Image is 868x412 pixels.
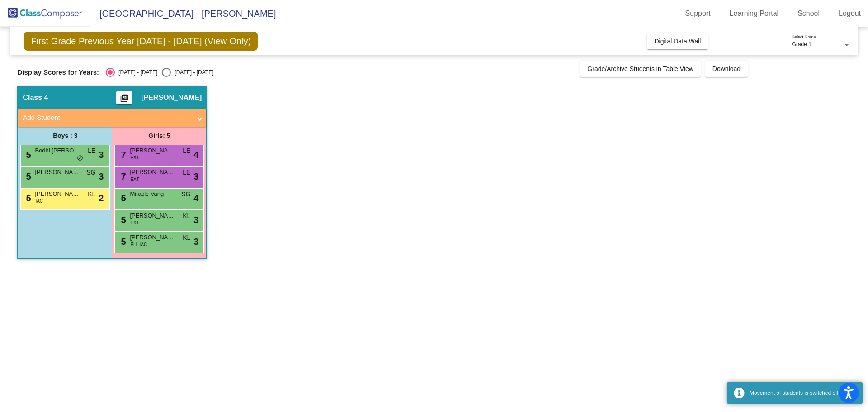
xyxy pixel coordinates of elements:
[183,146,190,156] span: LE
[193,213,198,227] span: 3
[183,233,190,242] span: KL
[118,193,126,203] span: 5
[130,189,175,199] span: Miracle Vang
[722,6,786,21] a: Learning Portal
[193,170,198,183] span: 3
[183,168,190,177] span: LE
[130,233,175,242] span: [PERSON_NAME] Springs-[PERSON_NAME]
[193,191,198,205] span: 4
[35,168,80,177] span: [PERSON_NAME]
[18,127,112,145] div: Boys : 3
[112,127,206,145] div: Girls: 5
[130,146,175,155] span: [PERSON_NAME]
[193,235,198,248] span: 3
[130,241,147,248] span: ELL IAC
[119,94,130,106] mat-icon: picture_as_pdf
[118,237,126,246] span: 5
[24,171,31,181] span: 5
[130,211,175,220] span: [PERSON_NAME]
[193,148,198,161] span: 4
[77,155,83,162] span: do_not_disturb_alt
[90,6,276,21] span: [GEOGRAPHIC_DATA] - [PERSON_NAME]
[24,150,31,160] span: 5
[750,389,856,397] div: Movement of students is switched off
[587,65,693,72] span: Grade/Archive Students in Table View
[99,191,104,205] span: 2
[654,38,701,45] span: Digital Data Wall
[678,6,718,21] a: Support
[130,176,139,183] span: EXT
[118,215,126,225] span: 5
[99,148,104,161] span: 3
[118,171,126,181] span: 7
[88,189,95,199] span: KL
[23,113,191,123] mat-panel-title: Add Student
[183,211,190,221] span: KL
[23,93,48,102] span: Class 4
[130,219,139,226] span: EXT
[35,146,80,155] span: Bodhi [PERSON_NAME]
[115,68,157,76] div: [DATE] - [DATE]
[831,6,868,21] a: Logout
[130,154,139,161] span: EXT
[17,68,99,76] span: Display Scores for Years:
[580,61,701,77] button: Grade/Archive Students in Table View
[171,68,213,76] div: [DATE] - [DATE]
[116,91,132,104] button: Print Students Details
[181,189,190,199] span: SG
[99,170,104,183] span: 3
[35,198,43,204] span: IAC
[141,93,202,102] span: [PERSON_NAME]
[24,193,31,203] span: 5
[88,146,95,156] span: LE
[118,150,126,160] span: 7
[35,189,80,199] span: [PERSON_NAME]
[86,168,95,177] span: SG
[705,61,748,77] button: Download
[24,32,258,51] span: First Grade Previous Year [DATE] - [DATE] (View Only)
[647,33,708,49] button: Digital Data Wall
[712,65,741,72] span: Download
[106,68,213,77] mat-radio-group: Select an option
[130,168,175,177] span: [PERSON_NAME]
[18,109,206,127] mat-expansion-panel-header: Add Student
[790,6,827,21] a: School
[792,41,811,47] span: Grade 1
